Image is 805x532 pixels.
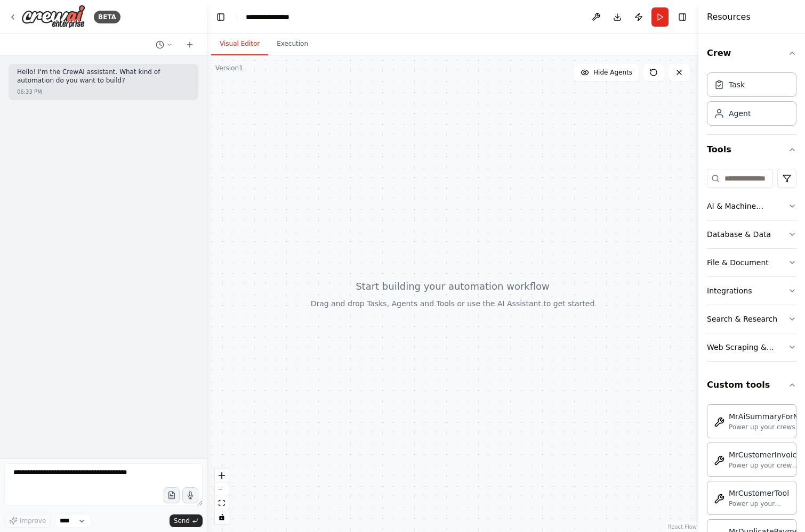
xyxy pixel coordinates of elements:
img: MrCustomerInvoice [714,455,724,466]
div: React Flow controls [215,469,229,524]
div: MrCustomerInvoice [729,449,801,460]
button: Upload files [164,487,180,503]
button: Switch to previous chat [151,38,177,51]
button: Hide Agents [574,64,639,81]
button: Visual Editor [211,33,268,55]
button: AI & Machine Learning [707,192,796,220]
img: Logo [21,5,85,29]
button: Database & Data [707,220,796,248]
button: Tools [707,135,796,165]
span: Send [174,517,190,525]
div: BETA [94,11,120,23]
div: Crew [707,68,796,134]
div: Power up your crews with mr_customer_tool [729,500,790,508]
img: MrAiSummaryForNrQueue [714,417,724,428]
button: Click to speak your automation idea [182,487,198,503]
div: Web Scraping & Browsing [707,342,788,353]
button: fit view [215,496,229,510]
div: File & Document [707,257,769,268]
button: Crew [707,38,796,68]
button: zoom out [215,482,229,496]
button: Hide right sidebar [675,10,690,24]
span: Improve [20,517,46,525]
span: Hide Agents [593,68,632,77]
button: Web Scraping & Browsing [707,333,796,361]
button: Search & Research [707,305,796,333]
button: Improve [4,514,51,528]
button: Execution [268,33,317,55]
div: MrCustomerTool [729,488,790,498]
div: Tools [707,165,796,370]
div: Power up your crews with mr_customer_invoice [729,461,801,470]
h4: Resources [707,11,751,23]
div: AI & Machine Learning [707,201,788,211]
div: Integrations [707,285,752,296]
p: Hello! I'm the CrewAI assistant. What kind of automation do you want to build? [17,68,190,85]
div: Search & Research [707,314,777,324]
a: React Flow attribution [668,524,697,530]
button: Custom tools [707,370,796,400]
button: Start a new chat [181,38,198,51]
button: Hide left sidebar [213,10,228,24]
div: Version 1 [215,64,243,72]
div: Task [729,79,745,90]
img: MrCustomerTool [714,494,724,504]
button: Send [170,514,203,527]
button: zoom in [215,469,229,482]
div: Agent [729,108,751,119]
nav: breadcrumb [246,12,289,22]
div: 06:33 PM [17,88,42,96]
button: toggle interactivity [215,510,229,524]
button: File & Document [707,249,796,276]
button: Integrations [707,277,796,305]
div: Database & Data [707,229,771,240]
